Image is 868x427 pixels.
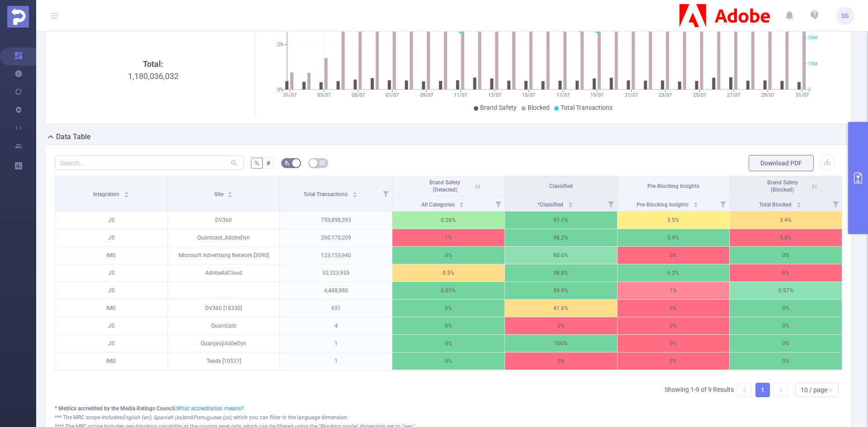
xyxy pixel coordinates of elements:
p: 0.5% [392,264,505,282]
b: Total: [143,59,163,69]
i: icon: caret-down [228,194,233,197]
p: 5.9% [618,229,730,246]
p: JS [55,229,167,246]
span: Integration [93,191,121,197]
i: icon: caret-up [796,201,801,203]
i: icon: left [742,387,747,393]
p: JS [55,211,167,229]
p: IMG [55,300,167,317]
tspan: 03/07 [317,92,330,98]
span: *Classified [538,202,565,208]
tspan: 07/07 [386,92,399,98]
p: 0% [618,300,730,317]
p: DV360 [18330] [168,300,280,317]
p: 0.01% [392,282,505,299]
a: 1 [756,383,769,397]
tspan: 01/07 [283,92,296,98]
p: 6.2% [618,264,730,282]
p: 0.26% [392,211,505,229]
tspan: 21/07 [624,92,637,98]
i: icon: table [320,160,325,165]
p: 1% [392,229,505,246]
p: QuanȷasȳAdöeDyn [168,335,280,352]
i: Filter menu [829,197,842,211]
span: Site [214,191,225,197]
span: All Categories [421,202,456,208]
p: Quantcast_AdobeDyn [168,229,280,246]
span: % [255,160,259,167]
tspan: 27/07 [727,92,740,98]
p: 0% [505,317,617,334]
li: Next Page [774,383,788,397]
tspan: 15M [808,61,818,67]
p: Quantcast [168,317,280,334]
p: 759,898,393 [280,211,392,229]
p: 0% [618,247,730,264]
p: 3.4% [730,211,842,229]
span: Brand Safety [480,104,517,111]
p: 1% [618,282,730,299]
a: What accreditation means? [176,405,244,412]
p: 32,323,953 [280,264,392,282]
p: 0% [730,335,842,352]
div: Sort [124,190,129,196]
tspan: 23/07 [659,92,672,98]
i: icon: caret-up [228,190,233,193]
p: 3.5% [618,211,730,229]
i: Filter menu [492,197,505,211]
p: 97.1% [505,211,617,229]
p: IMG [55,352,167,370]
tspan: 15/07 [522,92,535,98]
div: Sort [693,201,698,206]
p: 88.6% [505,247,617,264]
p: 0.97% [730,282,842,299]
p: 98.2% [505,229,617,246]
p: 4 [280,317,392,334]
tspan: 31/07 [795,92,808,98]
p: 98.8% [505,264,617,282]
i: Filter menu [604,197,617,211]
p: JS [55,317,167,334]
i: icon: right [778,387,783,393]
p: 0% [505,352,617,370]
tspan: 11/07 [454,92,467,98]
p: 260,170,209 [280,229,392,246]
div: Sort [796,201,802,206]
span: Total Blocked [759,202,793,208]
i: Portuguese (pt) [193,414,231,421]
button: Download PDF [749,155,814,171]
i: icon: caret-down [796,204,801,206]
tspan: 30M [808,35,818,41]
i: icon: caret-up [459,201,464,203]
p: 0% [392,247,505,264]
p: 0% [618,352,730,370]
i: icon: caret-down [352,194,357,197]
span: Pre-Blocking Insights [637,202,690,208]
p: IMG [55,247,167,264]
b: * Metrics accredited by the Media Ratings Council. [55,405,176,412]
i: icon: caret-up [568,201,573,203]
p: DV360 [168,211,280,229]
li: Previous Page [737,383,752,397]
tspan: 17/07 [556,92,569,98]
i: icon: down [828,387,833,394]
li: Showing 1-9 of 9 Results [665,383,734,397]
tspan: 0 [808,87,811,93]
p: 0% [730,317,842,334]
tspan: 13/07 [488,92,501,98]
i: icon: caret-down [459,204,464,206]
tspan: 19/07 [590,92,604,98]
p: 0% [730,247,842,264]
p: 41.6% [505,300,617,317]
i: icon: caret-up [352,190,357,193]
div: 1,180,036,032 [58,58,248,210]
span: Total Transactions [303,191,349,197]
span: Total Transactions [561,104,613,111]
p: 0% [730,300,842,317]
i: Filter menu [717,197,729,211]
div: *** The MRC scope includes and , which you can filter in the language dimension. [55,413,842,422]
span: Brand Safety (Blocked) [767,179,798,193]
div: 10 / page [801,383,827,397]
p: Teads [10531] [168,352,280,370]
